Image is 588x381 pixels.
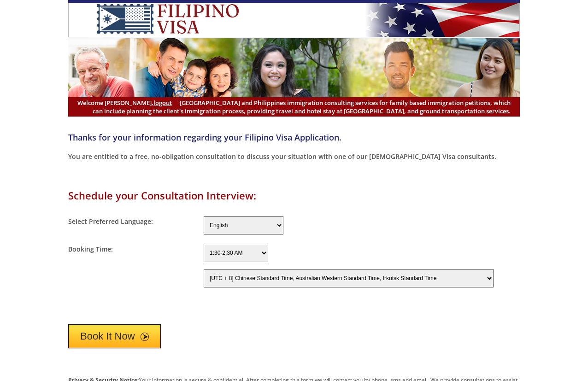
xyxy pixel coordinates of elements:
[68,152,520,161] p: You are entitled to a free, no-obligation consultation to discuss your situation with one of our ...
[68,188,520,202] h1: Schedule your Consultation Interview:
[153,99,172,107] a: logout
[68,245,113,253] label: Booking Time:
[68,217,153,226] label: Select Preferred Language:
[68,324,161,348] button: Book It Now
[77,99,172,107] span: Welcome [PERSON_NAME],
[68,132,520,143] h4: Thanks for your information regarding your Filipino Visa Application.
[77,99,511,115] span: [GEOGRAPHIC_DATA] and Philippines immigration consulting services for family based immigration pe...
